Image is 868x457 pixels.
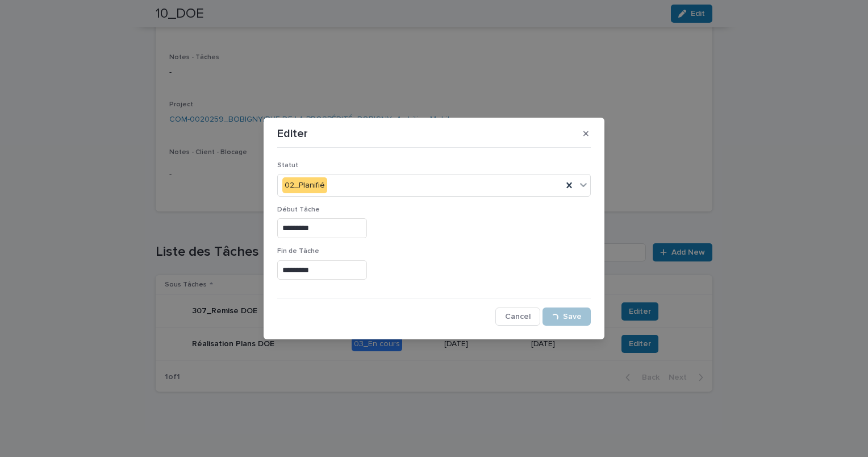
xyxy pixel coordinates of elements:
[495,308,540,326] button: Cancel
[563,313,582,321] span: Save
[277,162,298,169] span: Statut
[277,248,319,255] span: Fin de Tâche
[542,308,591,326] button: Save
[282,177,327,194] div: 02_Planifié
[277,127,308,140] p: Editer
[277,206,320,213] span: Début Tâche
[505,313,531,321] span: Cancel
